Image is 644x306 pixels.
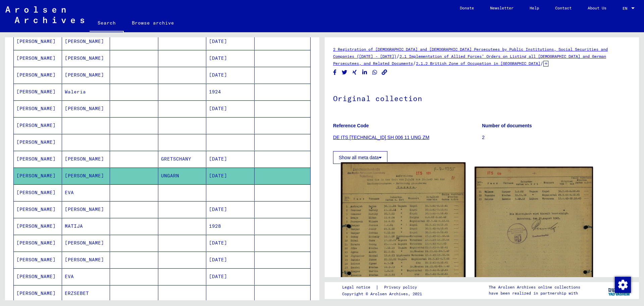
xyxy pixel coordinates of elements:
button: Share on Twitter [341,68,348,77]
button: Share on Facebook [331,68,338,77]
mat-cell: [PERSON_NAME] [14,117,62,134]
b: Number of documents [482,123,532,128]
mat-cell: [PERSON_NAME] [62,67,110,83]
mat-cell: [DATE] [206,168,255,184]
mat-cell: [DATE] [206,100,255,117]
mat-cell: GRETSCHANY [158,151,207,167]
mat-cell: [PERSON_NAME] [14,33,62,50]
mat-cell: [PERSON_NAME] [14,50,62,67]
button: Share on Xing [351,68,358,77]
mat-cell: [DATE] [206,151,255,167]
mat-cell: [PERSON_NAME] [14,151,62,167]
mat-cell: [PERSON_NAME] [14,184,62,201]
mat-cell: [DATE] [206,33,255,50]
mat-cell: [DATE] [206,201,255,218]
span: EN [623,6,630,11]
p: have been realized in partnership with [489,290,580,296]
a: 2 Registration of [DEMOGRAPHIC_DATA] and [DEMOGRAPHIC_DATA] Persecutees by Public Institutions, S... [333,47,608,59]
h1: Original collection [333,83,631,113]
mat-cell: [PERSON_NAME] [14,100,62,117]
mat-cell: EVA [62,184,110,201]
mat-cell: ERZSEBET [62,285,110,302]
mat-cell: [PERSON_NAME] [14,168,62,184]
button: Share on LinkedIn [361,68,368,77]
span: / [540,60,543,66]
mat-cell: [PERSON_NAME] [14,268,62,285]
mat-cell: [PERSON_NAME] [62,252,110,268]
p: The Arolsen Archives online collections [489,284,580,290]
mat-cell: [DATE] [206,67,255,83]
div: | [342,284,425,291]
a: DE ITS [TECHNICAL_ID] SH 006 11 UNG ZM [333,135,429,140]
a: Legal notice [342,284,376,291]
mat-cell: [PERSON_NAME] [14,84,62,100]
p: 2 [482,134,631,141]
mat-cell: [PERSON_NAME] [14,218,62,234]
a: Browse archive [124,15,182,31]
p: Copyright © Arolsen Archives, 2021 [342,291,425,297]
mat-cell: 1928 [206,218,255,234]
img: Change consent [615,277,631,293]
mat-cell: [PERSON_NAME] [62,33,110,50]
mat-cell: UNGARN [158,168,207,184]
mat-cell: [DATE] [206,50,255,67]
b: Reference Code [333,123,369,128]
mat-cell: [DATE] [206,268,255,285]
mat-cell: [PERSON_NAME] [14,67,62,83]
img: yv_logo.png [607,282,632,299]
a: Privacy policy [379,284,425,291]
mat-cell: [PERSON_NAME] [14,201,62,218]
span: / [413,60,416,66]
mat-cell: [PERSON_NAME] [14,252,62,268]
a: 2.1.2 British Zone of Occupation in [GEOGRAPHIC_DATA] [416,61,540,66]
button: Share on WhatsApp [371,68,378,77]
mat-cell: [PERSON_NAME] [62,151,110,167]
mat-cell: [PERSON_NAME] [62,201,110,218]
a: Search [90,15,124,32]
mat-cell: [PERSON_NAME] [14,285,62,302]
mat-cell: EVA [62,268,110,285]
mat-cell: Waleria [62,84,110,100]
mat-cell: [PERSON_NAME] [62,235,110,251]
img: Arolsen_neg.svg [5,6,84,23]
mat-cell: [PERSON_NAME] [62,100,110,117]
mat-cell: [PERSON_NAME] [62,168,110,184]
mat-cell: 1924 [206,84,255,100]
button: Show all meta data [333,151,387,164]
mat-cell: [DATE] [206,235,255,251]
span: / [396,53,399,59]
mat-cell: [PERSON_NAME] [14,235,62,251]
mat-cell: MATIJA [62,218,110,234]
mat-cell: [PERSON_NAME] [62,50,110,67]
a: 2.1 Implementation of Allied Forces’ Orders on Listing all [DEMOGRAPHIC_DATA] and German Persecut... [333,54,606,66]
mat-cell: [DATE] [206,252,255,268]
button: Copy link [381,68,388,77]
mat-cell: [PERSON_NAME] [14,134,62,150]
